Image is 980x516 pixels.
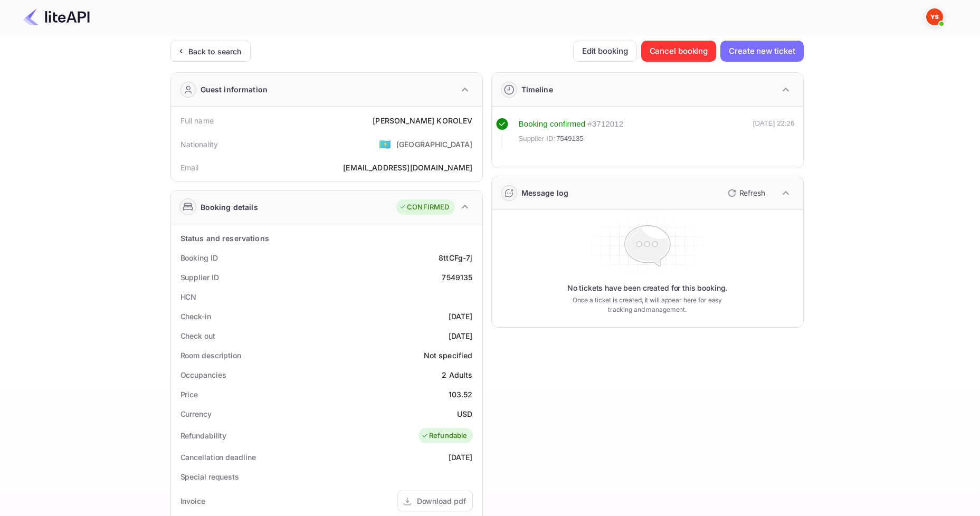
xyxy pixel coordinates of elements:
[641,41,717,62] button: Cancel booking
[753,118,795,149] div: [DATE] 22:26
[180,115,214,126] div: Full name
[23,8,90,25] img: LiteAPI Logo
[449,389,473,400] div: 103.52
[180,233,269,244] div: Status and reservations
[556,133,584,144] span: 7549135
[442,272,472,283] div: 7549135
[180,495,205,507] div: Invoice
[180,139,218,150] div: Nationality
[519,133,556,144] span: Supplier ID:
[180,291,197,302] div: HCN
[180,330,215,341] div: Check out
[180,311,211,322] div: Check-in
[180,272,219,283] div: Supplier ID
[180,471,239,482] div: Special requests
[721,185,769,202] button: Refresh
[343,162,472,173] div: [EMAIL_ADDRESS][DOMAIN_NAME]
[519,118,586,130] div: Booking confirmed
[373,115,472,126] div: [PERSON_NAME] KOROLEV
[449,311,473,322] div: [DATE]
[180,408,212,419] div: Currency
[457,408,472,419] div: USD
[180,252,218,263] div: Booking ID
[442,369,472,380] div: 2 Adults
[521,84,553,95] div: Timeline
[201,84,268,95] div: Guest information
[379,135,391,154] span: United States
[424,350,473,361] div: Not specified
[180,350,241,361] div: Room description
[720,41,803,62] button: Create new ticket
[439,252,472,263] div: 8ttCFg-7j
[396,139,473,150] div: [GEOGRAPHIC_DATA]
[180,430,227,441] div: Refundability
[180,162,199,173] div: Email
[739,187,765,198] p: Refresh
[567,283,728,293] p: No tickets have been created for this booking.
[180,452,256,463] div: Cancellation deadline
[573,41,637,62] button: Edit booking
[421,431,468,441] div: Refundable
[449,452,473,463] div: [DATE]
[417,495,466,507] div: Download pdf
[449,330,473,341] div: [DATE]
[399,202,449,213] div: CONFIRMED
[564,295,731,314] p: Once a ticket is created, it will appear here for easy tracking and management.
[188,46,242,57] div: Back to search
[926,8,943,25] img: Yandex Support
[521,187,569,198] div: Message log
[201,202,258,213] div: Booking details
[180,389,198,400] div: Price
[587,118,623,130] div: # 3712012
[180,369,226,380] div: Occupancies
